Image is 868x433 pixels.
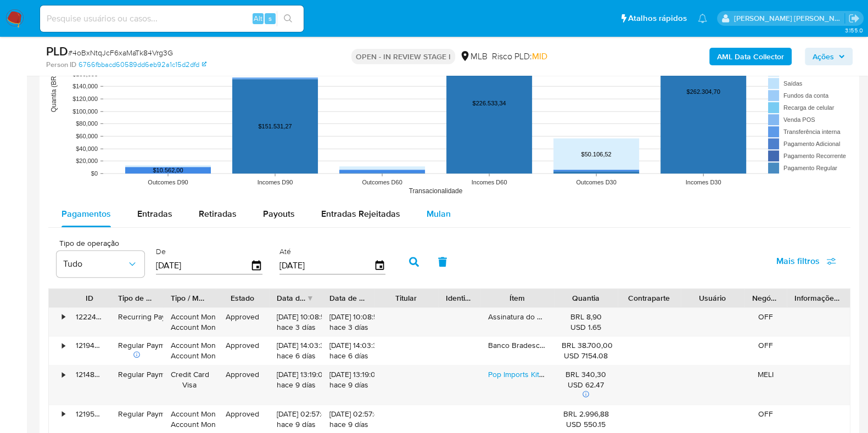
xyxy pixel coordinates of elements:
b: PLD [46,42,68,60]
span: Alt [254,13,262,24]
span: s [268,13,272,24]
button: Ações [805,48,853,65]
span: # 4oBxNtqJcF6xaMaTk84Vrg3G [68,47,173,58]
a: 6766fbbacd60589dd6eb92a1c15d2dfd [79,60,206,70]
button: AML Data Collector [709,48,792,65]
div: MLB [460,50,488,63]
button: search-icon [277,11,299,26]
b: Person ID [46,60,76,70]
p: OPEN - IN REVIEW STAGE I [351,49,455,64]
span: Ações [813,48,834,65]
span: Risco PLD: [492,50,547,63]
p: danilo.toledo@mercadolivre.com [734,13,845,24]
a: Sair [848,13,860,24]
b: AML Data Collector [717,48,784,65]
span: 3.155.0 [844,26,863,35]
span: Atalhos rápidos [628,13,687,24]
input: Pesquise usuários ou casos... [40,12,304,26]
a: Notificações [698,14,707,23]
span: MID [532,50,547,63]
